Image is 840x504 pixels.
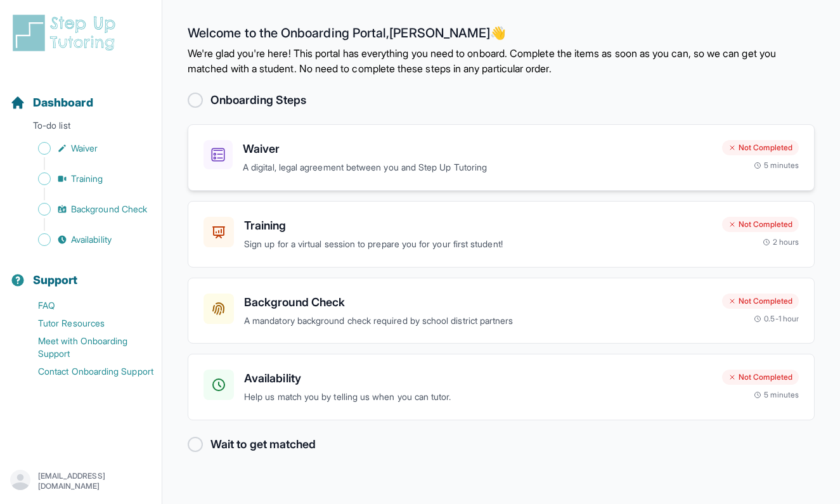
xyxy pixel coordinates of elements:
[10,470,152,493] button: [EMAIL_ADDRESS][DOMAIN_NAME]
[754,314,799,324] div: 0.5-1 hour
[188,124,815,191] a: WaiverA digital, legal agreement between you and Step Up TutoringNot Completed5 minutes
[33,94,93,112] span: Dashboard
[243,140,712,158] h3: Waiver
[188,354,815,420] a: AvailabilityHelp us match you by telling us when you can tutor.Not Completed5 minutes
[38,471,152,491] p: [EMAIL_ADDRESS][DOMAIN_NAME]
[210,436,316,453] h2: Wait to get matched
[5,74,157,117] button: Dashboard
[10,170,162,188] a: Training
[188,25,815,46] h2: Welcome to the Onboarding Portal, [PERSON_NAME] 👋
[244,390,712,404] p: Help us match you by telling us when you can tutor.
[5,119,157,137] p: To-do list
[244,294,712,311] h3: Background Check
[244,217,712,235] h3: Training
[754,160,799,171] div: 5 minutes
[722,294,799,309] div: Not Completed
[10,231,162,249] a: Availability
[244,314,712,328] p: A mandatory background check required by school district partners
[188,201,815,268] a: TrainingSign up for a virtual session to prepare you for your first student!Not Completed2 hours
[10,200,162,218] a: Background Check
[71,203,147,216] span: Background Check
[243,160,712,175] p: A digital, legal agreement between you and Step Up Tutoring
[754,390,799,400] div: 5 minutes
[188,46,815,76] p: We're glad you're here! This portal has everything you need to onboard. Complete the items as soo...
[722,217,799,232] div: Not Completed
[10,363,162,380] a: Contact Onboarding Support
[210,91,306,109] h2: Onboarding Steps
[722,370,799,385] div: Not Completed
[10,139,162,157] a: Waiver
[10,297,162,314] a: FAQ
[33,271,78,289] span: Support
[71,233,112,246] span: Availability
[10,332,162,363] a: Meet with Onboarding Support
[244,370,712,387] h3: Availability
[722,140,799,155] div: Not Completed
[5,251,157,294] button: Support
[10,94,93,112] a: Dashboard
[244,237,712,252] p: Sign up for a virtual session to prepare you for your first student!
[10,13,123,53] img: logo
[188,278,815,344] a: Background CheckA mandatory background check required by school district partnersNot Completed0.5...
[71,142,98,155] span: Waiver
[10,314,162,332] a: Tutor Resources
[71,172,103,185] span: Training
[763,237,799,247] div: 2 hours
